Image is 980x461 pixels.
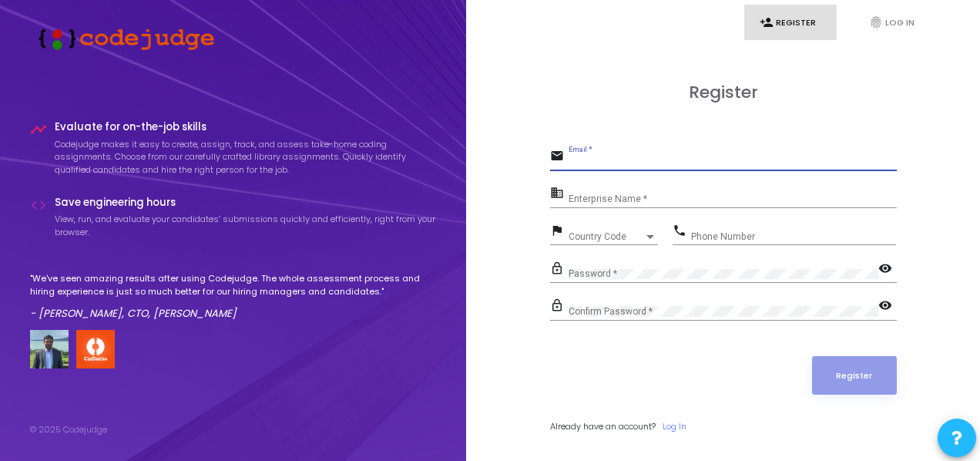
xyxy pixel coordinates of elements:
mat-icon: business [550,185,569,204]
p: Codejudge makes it easy to create, assign, track, and assess take-home coding assignments. Choose... [55,138,437,177]
i: fingerprint [869,15,883,29]
p: View, run, and evaluate your candidates’ submissions quickly and efficiently, right from your bro... [55,213,437,238]
img: user image [30,330,69,368]
button: Register [812,356,897,395]
span: Already have an account? [550,420,656,432]
mat-icon: visibility [878,298,897,316]
mat-icon: lock_outline [550,298,569,316]
p: "We've seen amazing results after using Codejudge. The whole assessment process and hiring experi... [30,272,437,298]
input: Email [569,156,897,167]
input: Phone Number [691,231,896,242]
i: timeline [30,121,47,138]
h4: Evaluate for on-the-job skills [55,121,437,133]
em: - [PERSON_NAME], CTO, [PERSON_NAME] [30,306,237,321]
a: fingerprintLog In [854,5,946,41]
mat-icon: email [550,148,569,167]
span: Country Code [569,232,644,241]
h4: Save engineering hours [55,197,437,209]
input: Enterprise Name [569,193,897,204]
mat-icon: lock_outline [550,261,569,279]
mat-icon: flag [550,223,569,241]
i: person_add [760,15,774,29]
mat-icon: phone [673,223,691,241]
div: © 2025 Codejudge [30,423,107,436]
mat-icon: visibility [878,261,897,279]
h3: Register [550,82,897,103]
img: company-logo [76,330,115,368]
a: Log In [663,420,686,433]
i: code [30,197,47,214]
a: person_addRegister [744,5,837,41]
